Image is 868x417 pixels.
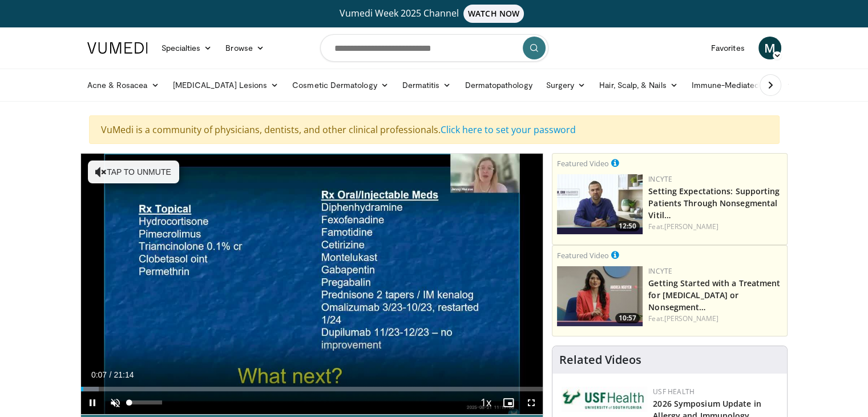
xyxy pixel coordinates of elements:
a: Click here to set your password [441,123,576,136]
a: Setting Expectations: Supporting Patients Through Nonsegmental Vitil… [648,186,780,220]
a: Immune-Mediated [685,74,777,97]
a: [PERSON_NAME] [664,314,718,323]
input: Search topics, interventions [320,34,548,62]
span: 0:07 [91,370,107,379]
span: WATCH NOW [463,5,524,23]
img: 6ba8804a-8538-4002-95e7-a8f8012d4a11.png.150x105_q85_autocrop_double_scale_upscale_version-0.2.jpg [562,387,647,412]
div: Volume Level [130,400,162,404]
a: Getting Started with a Treatment for [MEDICAL_DATA] or Nonsegment… [648,278,780,312]
a: Specialties [155,37,219,59]
a: Surgery [539,74,593,97]
a: Incyte [648,174,672,184]
a: Browse [219,37,271,59]
a: USF Health [653,387,695,396]
a: Dermatitis [395,74,458,97]
button: Enable picture-in-picture mode [497,391,520,414]
span: 10:57 [615,313,640,323]
a: Dermatopathology [458,74,539,97]
img: 98b3b5a8-6d6d-4e32-b979-fd4084b2b3f2.png.150x105_q85_crop-smart_upscale.jpg [557,174,643,234]
img: e02a99de-beb8-4d69-a8cb-018b1ffb8f0c.png.150x105_q85_crop-smart_upscale.jpg [557,266,643,326]
a: 10:57 [557,266,643,326]
a: Acne & Rosacea [80,74,166,97]
span: 12:50 [615,221,640,231]
small: Featured Video [557,250,609,260]
div: Feat. [648,222,782,232]
div: VuMedi is a community of physicians, dentists, and other clinical professionals. [89,115,780,144]
span: 21:14 [114,370,134,379]
button: Fullscreen [520,391,543,414]
a: Vumedi Week 2025 ChannelWATCH NOW [89,5,780,23]
a: M [758,37,781,59]
a: Incyte [648,266,672,276]
img: VuMedi Logo [87,42,148,54]
a: 12:50 [557,174,643,234]
button: Tap to unmute [88,161,179,183]
video-js: Video Player [81,154,543,415]
button: Playback Rate [474,391,497,414]
a: [PERSON_NAME] [664,222,718,231]
span: / [110,370,112,379]
div: Feat. [648,314,782,324]
a: Hair, Scalp, & Nails [592,74,684,97]
small: Featured Video [557,158,609,169]
button: Pause [81,391,104,414]
button: Unmute [104,391,127,414]
h4: Related Videos [559,353,641,367]
a: [MEDICAL_DATA] Lesions [166,74,286,97]
a: Cosmetic Dermatology [285,74,395,97]
a: Favorites [704,37,752,59]
div: Progress Bar [81,387,543,391]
